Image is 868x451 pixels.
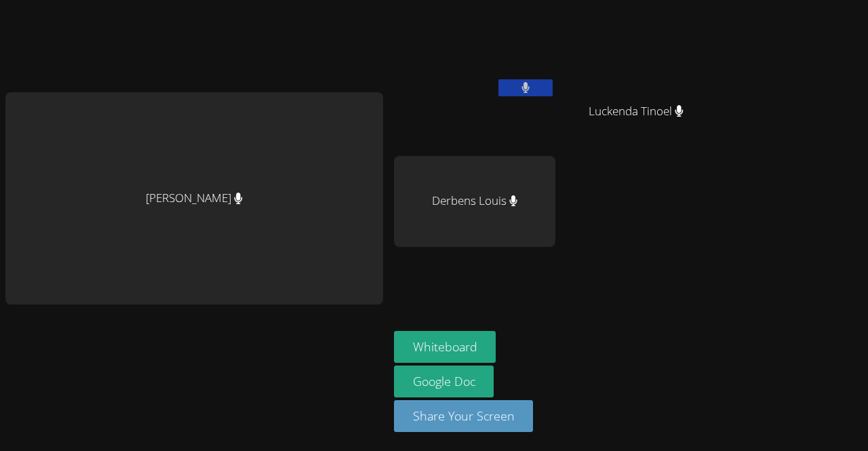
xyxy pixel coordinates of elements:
[589,102,684,121] span: Luckenda Tinoel
[394,400,534,432] button: Share Your Screen
[394,156,555,247] div: Derbens Louis
[394,366,494,397] a: Google Doc
[394,331,496,363] button: Whiteboard
[5,92,383,305] div: [PERSON_NAME]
